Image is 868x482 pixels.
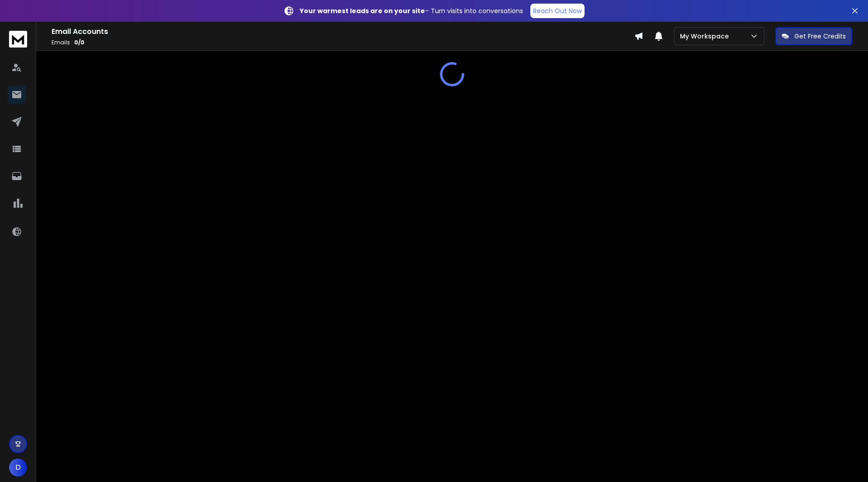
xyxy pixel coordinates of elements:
p: My Workspace [680,32,732,41]
strong: Your warmest leads are on your site [300,6,425,15]
p: Emails : [52,39,634,46]
a: Reach Out Now [530,4,585,18]
button: Get Free Credits [775,27,852,45]
span: 0 / 0 [74,38,85,46]
p: Reach Out Now [533,6,582,15]
h1: Email Accounts [52,26,634,37]
img: logo [9,31,27,48]
button: D [9,458,27,477]
p: – Turn visits into conversations [300,6,523,15]
p: Get Free Credits [794,32,846,41]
